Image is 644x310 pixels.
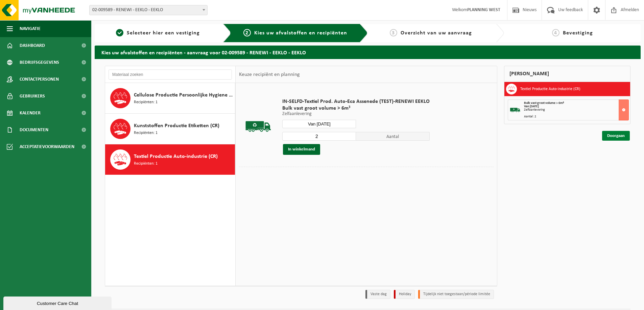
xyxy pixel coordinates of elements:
span: Recipiënten: 1 [134,99,158,106]
a: Doorgaan [602,131,630,141]
span: 3 [390,29,397,36]
h3: Textiel Productie Auto-industrie (CR) [520,84,580,94]
div: Aantal: 2 [524,115,628,118]
button: Cellulose Productie Persoonlijke Hygiene (CR) Recipiënten: 1 [105,83,235,114]
h2: Kies uw afvalstoffen en recipiënten - aanvraag voor 02-009589 - RENEWI - EEKLO - EEKLO [95,46,641,59]
li: Holiday [394,290,415,299]
span: 02-009589 - RENEWI - EEKLO - EEKLO [90,5,207,15]
span: Selecteer hier een vestiging [127,30,200,36]
span: Documenten [20,121,48,138]
span: Recipiënten: 1 [134,130,158,136]
span: Bulk vast groot volume > 6m³ [524,101,564,105]
span: Recipiënten: 1 [134,161,158,167]
iframe: chat widget [3,295,113,310]
span: Bedrijfsgegevens [20,54,59,71]
span: 1 [116,29,123,36]
span: 02-009589 - RENEWI - EEKLO - EEKLO [89,5,208,15]
li: Tijdelijk niet toegestaan/période limitée [418,290,494,299]
span: Navigatie [20,20,41,37]
span: IN-SELFD-Textiel Prod. Auto-Eca Assenede (TEST)-RENEWI EEKLO [282,98,430,105]
button: Kunststoffen Productie Etiketten (CR) Recipiënten: 1 [105,114,235,144]
button: Textiel Productie Auto-industrie (CR) Recipiënten: 1 [105,144,235,175]
span: Overzicht van uw aanvraag [401,30,472,36]
span: Bulk vast groot volume > 6m³ [282,105,430,112]
span: Kunststoffen Productie Etiketten (CR) [134,122,219,130]
a: 1Selecteer hier een vestiging [98,29,218,37]
span: Cellulose Productie Persoonlijke Hygiene (CR) [134,91,233,99]
div: Zelfaanlevering [524,108,628,112]
div: [PERSON_NAME] [504,66,630,82]
span: Kies uw afvalstoffen en recipiënten [254,30,347,36]
span: Contactpersonen [20,71,59,88]
span: Acceptatievoorwaarden [20,138,74,155]
span: 2 [243,29,251,36]
span: Textiel Productie Auto-industrie (CR) [134,152,218,161]
button: In winkelmand [283,144,320,155]
span: Aantal [356,132,430,141]
span: Dashboard [20,37,45,54]
span: Bevestiging [563,30,593,36]
span: 4 [552,29,559,36]
span: Gebruikers [20,88,45,105]
p: Zelfaanlevering [282,112,430,116]
strong: PLANNING WEST [467,7,500,12]
input: Materiaal zoeken [109,69,232,80]
input: Selecteer datum [282,120,356,128]
strong: Van [DATE] [524,105,539,108]
span: Kalender [20,105,41,121]
div: Keuze recipiënt en planning [236,66,303,83]
li: Vaste dag [365,290,390,299]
